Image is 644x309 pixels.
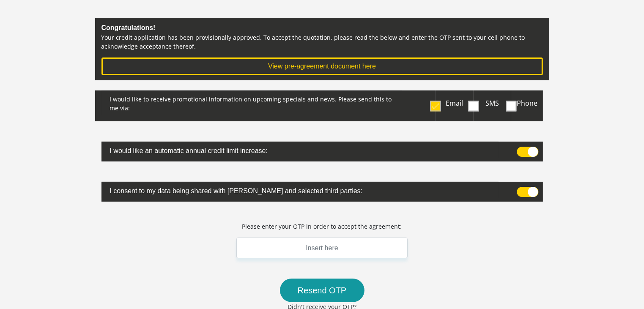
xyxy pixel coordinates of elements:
[236,238,408,258] input: Insert here
[446,98,463,108] span: Email
[485,98,499,108] span: SMS
[101,57,543,75] button: View pre-agreement document here
[280,279,364,302] button: Resend OTP
[101,142,499,158] label: I would like an automatic annual credit limit increase:
[242,222,402,231] p: Please enter your OTP in order to accept the agreement:
[101,182,499,198] label: I consent to my data being shared with [PERSON_NAME] and selected third parties:
[101,90,402,115] p: I would like to receive promotional information on upcoming specials and news. Please send this t...
[101,24,156,31] b: Congratulations!
[101,33,543,51] p: Your credit application has been provisionally approved. To accept the quotation, please read the...
[517,98,537,108] span: Phone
